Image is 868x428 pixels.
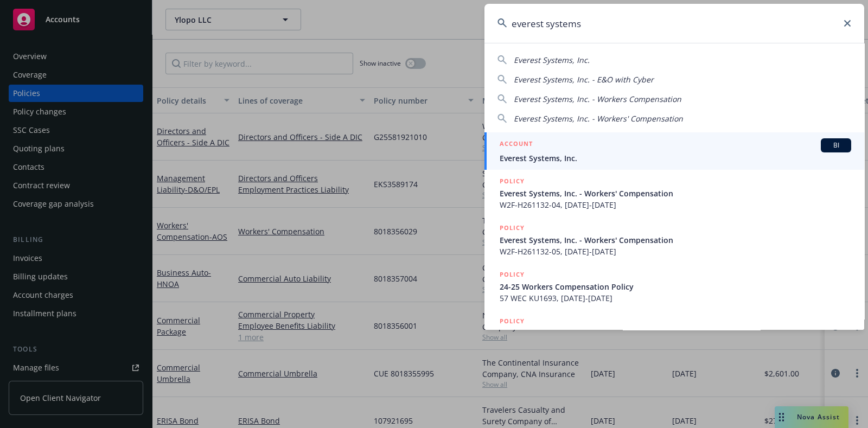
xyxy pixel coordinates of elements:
[500,222,525,233] h5: POLICY
[500,188,851,199] span: Everest Systems, Inc. - Workers' Compensation
[500,199,851,210] span: W2F-H261132-04, [DATE]-[DATE]
[484,4,864,43] input: Search...
[500,246,851,257] span: W2F-H261132-05, [DATE]-[DATE]
[500,328,851,339] span: Everest Systems, Inc. - Workers Compensation
[500,234,851,246] span: Everest Systems, Inc. - Workers' Compensation
[500,152,851,164] span: Everest Systems, Inc.
[514,74,654,85] span: Everest Systems, Inc. - E&O with Cyber
[514,113,683,124] span: Everest Systems, Inc. - Workers' Compensation
[500,316,525,327] h5: POLICY
[484,170,864,216] a: POLICYEverest Systems, Inc. - Workers' CompensationW2F-H261132-04, [DATE]-[DATE]
[484,132,864,170] a: ACCOUNTBIEverest Systems, Inc.
[500,292,851,304] span: 57 WEC KU1693, [DATE]-[DATE]
[484,263,864,310] a: POLICY24-25 Workers Compensation Policy57 WEC KU1693, [DATE]-[DATE]
[500,176,525,187] h5: POLICY
[500,281,851,292] span: 24-25 Workers Compensation Policy
[825,140,847,150] span: BI
[514,55,590,65] span: Everest Systems, Inc.
[484,310,864,356] a: POLICYEverest Systems, Inc. - Workers Compensation
[514,94,681,104] span: Everest Systems, Inc. - Workers Compensation
[500,138,533,151] h5: ACCOUNT
[500,269,525,280] h5: POLICY
[484,216,864,263] a: POLICYEverest Systems, Inc. - Workers' CompensationW2F-H261132-05, [DATE]-[DATE]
